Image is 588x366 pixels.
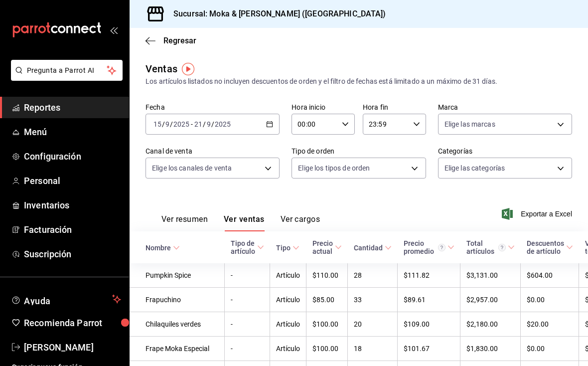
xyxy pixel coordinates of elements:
[165,8,386,20] h3: Sucursal: Moka & [PERSON_NAME] ([GEOGRAPHIC_DATA])
[162,120,165,128] span: /
[348,312,398,337] td: 20
[270,263,306,288] td: Artículo
[165,120,170,128] input: --
[191,120,193,128] span: -
[130,288,225,312] td: Frapuchino
[146,76,572,87] div: Los artículos listados no incluyen descuentos de orden y el filtro de fechas está limitado a un m...
[398,337,460,361] td: $101.67
[398,288,460,312] td: $89.61
[24,174,121,187] span: Personal
[214,120,231,128] input: ----
[354,244,383,252] div: Cantidad
[348,337,398,361] td: 18
[276,244,291,252] div: Tipo
[521,337,579,361] td: $0.00
[270,312,306,337] td: Artículo
[231,239,264,255] span: Tipo de artículo
[224,214,265,231] button: Ver ventas
[24,150,121,163] span: Configuración
[146,61,177,76] div: Ventas
[225,288,270,312] td: -
[466,239,506,255] div: Total artículos
[194,120,203,128] input: --
[24,341,121,354] span: [PERSON_NAME]
[521,263,579,288] td: $604.00
[398,312,460,337] td: $109.00
[460,288,521,312] td: $2,957.00
[281,214,320,231] button: Ver cargos
[146,244,171,252] div: Nombre
[24,316,121,330] span: Recomienda Parrot
[460,337,521,361] td: $1,830.00
[521,288,579,312] td: $0.00
[182,63,194,75] img: Tooltip marker
[527,239,573,255] span: Descuentos de artículo
[225,312,270,337] td: -
[161,214,208,231] button: Ver resumen
[153,120,162,128] input: --
[270,337,306,361] td: Artículo
[203,120,206,128] span: /
[504,208,572,220] button: Exportar a Excel
[24,293,108,305] span: Ayuda
[206,120,211,128] input: --
[312,239,342,255] span: Precio actual
[306,263,348,288] td: $110.00
[24,125,121,139] span: Menú
[438,244,445,251] svg: Precio promedio = Total artículos / cantidad
[466,239,515,255] span: Total artículos
[348,263,398,288] td: 28
[521,312,579,337] td: $20.00
[24,247,121,261] span: Suscripción
[170,120,173,128] span: /
[398,263,460,288] td: $111.82
[438,148,572,155] label: Categorías
[276,244,299,252] span: Tipo
[306,312,348,337] td: $100.00
[7,72,123,83] a: Pregunta a Parrot AI
[498,244,506,251] svg: El total artículos considera cambios de precios en los artículos así como costos adicionales por ...
[438,104,572,111] label: Marca
[312,239,333,255] div: Precio actual
[110,26,118,34] button: open_drawer_menu
[130,337,225,361] td: Frape Moka Especial
[363,104,426,111] label: Hora fin
[292,104,355,111] label: Hora inicio
[460,263,521,288] td: $3,131.00
[130,312,225,337] td: Chilaquiles verdes
[24,223,121,236] span: Facturación
[211,120,214,128] span: /
[225,263,270,288] td: -
[444,119,495,129] span: Elige las marcas
[270,288,306,312] td: Artículo
[146,148,280,155] label: Canal de venta
[146,36,196,45] button: Regresar
[460,312,521,337] td: $2,180.00
[306,288,348,312] td: $85.00
[173,120,190,128] input: ----
[152,163,232,173] span: Elige los canales de venta
[161,214,320,231] div: navigation tabs
[27,65,107,76] span: Pregunta a Parrot AI
[527,239,564,255] div: Descuentos de artículo
[354,244,392,252] span: Cantidad
[163,36,196,45] span: Regresar
[404,239,454,255] span: Precio promedio
[24,198,121,212] span: Inventarios
[146,244,180,252] span: Nombre
[130,263,225,288] td: Pumpkin Spice
[225,337,270,361] td: -
[231,239,255,255] div: Tipo de artículo
[444,163,505,173] span: Elige las categorías
[298,163,370,173] span: Elige los tipos de orden
[404,239,445,255] div: Precio promedio
[24,101,121,114] span: Reportes
[11,60,123,81] button: Pregunta a Parrot AI
[292,148,426,155] label: Tipo de orden
[348,288,398,312] td: 33
[306,337,348,361] td: $100.00
[146,104,280,111] label: Fecha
